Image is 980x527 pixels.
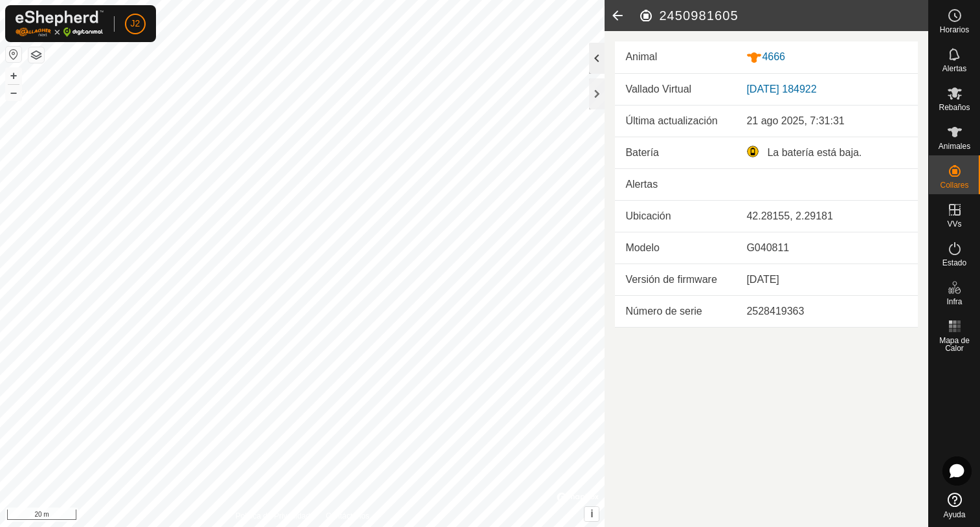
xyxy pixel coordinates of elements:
[6,85,21,100] button: –
[615,41,736,73] td: Animal
[615,106,736,137] td: Última actualización
[638,8,928,23] h2: 2450981605
[932,337,977,352] span: Mapa de Calor
[746,84,816,95] a: [DATE] 184922
[746,113,908,129] div: 21 ago 2025, 7:31:31
[940,26,969,34] span: Horarios
[746,240,908,256] div: G040811
[6,68,21,84] button: +
[940,181,968,189] span: Collares
[944,511,966,519] span: Ayuda
[16,10,104,37] img: Logo Gallagher
[615,295,736,327] td: Número de serie
[942,65,966,73] span: Alertas
[236,510,310,522] a: Política de Privacidad
[746,208,908,224] div: 42.28155, 2.29181
[939,142,970,150] span: Animales
[28,47,44,63] button: Capas del Mapa
[615,263,736,295] td: Versión de firmware
[326,510,369,522] a: Contáctenos
[947,220,961,228] span: VVs
[746,145,908,161] div: La batería está baja.
[590,508,593,519] span: i
[746,272,908,287] div: [DATE]
[746,304,908,319] div: 2528419363
[746,49,908,65] div: 4666
[939,104,970,111] span: Rebaños
[615,168,736,200] td: Alertas
[131,17,140,30] span: J2
[615,137,736,168] td: Batería
[615,200,736,232] td: Ubicación
[929,488,980,524] a: Ayuda
[615,74,736,106] td: Vallado Virtual
[946,298,962,306] span: Infra
[6,47,21,62] button: Restablecer Mapa
[942,259,966,267] span: Estado
[585,507,599,521] button: i
[615,232,736,263] td: Modelo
